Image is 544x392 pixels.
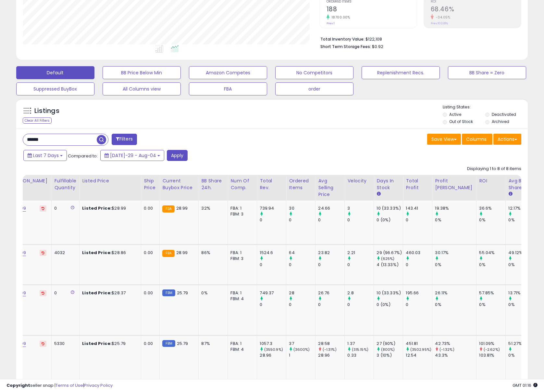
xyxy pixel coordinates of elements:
[23,117,52,124] div: Clear All Filters
[508,178,532,191] div: Avg BB Share
[323,347,337,352] small: (-1.31%)
[318,205,344,211] div: 24.66
[462,134,492,145] button: Columns
[144,341,155,347] div: 0.00
[327,21,335,25] small: Prev: 1
[144,250,155,256] div: 0.00
[449,119,473,124] label: Out of Stock
[201,205,223,211] div: 32%
[84,382,113,388] a: Privacy Policy
[479,262,505,268] div: 0%
[103,66,181,79] button: BB Price Below Min
[327,6,417,14] h2: 188
[320,35,517,43] li: $122,108
[6,382,30,388] strong: Copyright
[406,352,432,358] div: 12.54
[289,302,315,308] div: 0
[318,250,344,256] div: 23.82
[467,166,521,172] div: Displaying 1 to 8 of 8 items
[230,250,252,256] div: FBA: 1
[318,352,344,358] div: 28.96
[275,82,353,95] button: order
[381,347,395,352] small: (800%)
[479,352,505,358] div: 103.81%
[377,302,403,308] div: 0 (0%)
[16,66,94,79] button: Default
[264,347,283,352] small: (3550.9%)
[427,134,461,145] button: Save View
[189,66,267,79] button: Amazon Competes
[508,262,535,268] div: 0%
[508,250,535,256] div: 49.12%
[230,341,252,347] div: FBA: 1
[201,250,223,256] div: 86%
[82,250,136,256] div: $28.86
[230,296,252,302] div: FBM: 4
[14,290,26,296] a: 28.99
[260,217,286,223] div: 0
[435,205,476,211] div: 19.38%
[82,205,136,211] div: $28.99
[347,352,374,358] div: 0.33
[406,262,432,268] div: 0
[508,205,535,211] div: 12.17%
[162,178,196,191] div: Current Buybox Price
[14,340,26,347] a: 28.99
[144,205,155,211] div: 0.00
[508,191,512,197] small: Avg BB Share.
[431,21,448,25] small: Prev: 103.81%
[177,290,188,296] span: 25.79
[162,340,175,347] small: FBM
[435,178,474,191] div: Profit [PERSON_NAME]
[33,152,59,159] span: Last 7 Days
[347,262,374,268] div: 0
[329,15,350,20] small: 18700.00%
[377,250,403,256] div: 29 (96.67%)
[176,205,188,211] span: 28.99
[513,382,538,388] span: 2025-08-12 01:16 GMT
[176,250,188,256] span: 28.99
[377,341,403,347] div: 27 (90%)
[320,36,365,42] b: Total Inventory Value:
[435,250,476,256] div: 30.17%
[16,82,94,95] button: Suppressed BuyBox
[479,217,505,223] div: 0%
[82,178,138,184] div: Listed Price
[377,178,400,191] div: Days In Stock
[347,217,374,223] div: 0
[347,290,374,296] div: 2.8
[439,347,454,352] small: (-1.32%)
[54,178,77,191] div: Fulfillable Quantity
[406,250,432,256] div: 460.03
[162,289,175,296] small: FBM
[318,178,342,198] div: Avg Selling Price
[508,302,535,308] div: 0%
[508,290,535,296] div: 13.71%
[435,290,476,296] div: 26.11%
[230,290,252,296] div: FBA: 1
[352,347,368,352] small: (315.15%)
[347,178,371,184] div: Velocity
[293,347,310,352] small: (3600%)
[347,250,374,256] div: 2.21
[230,256,252,262] div: FBM: 3
[110,152,156,159] span: [DATE]-29 - Aug-04
[82,290,136,296] div: $28.37
[260,290,286,296] div: 749.37
[406,290,432,296] div: 195.66
[362,66,440,79] button: Replenishment Recs.
[162,205,174,213] small: FBA
[479,250,505,256] div: 55.04%
[167,150,188,161] button: Apply
[484,347,500,352] small: (-2.62%)
[289,352,315,358] div: 1
[100,150,164,161] button: [DATE]-29 - Aug-04
[23,150,67,161] button: Last 7 Days
[289,217,315,223] div: 0
[508,341,535,347] div: 51.27%
[289,341,315,347] div: 37
[377,352,403,358] div: 3 (10%)
[189,82,267,95] button: FBA
[230,178,254,191] div: Num of Comp.
[6,383,113,389] div: seller snap | |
